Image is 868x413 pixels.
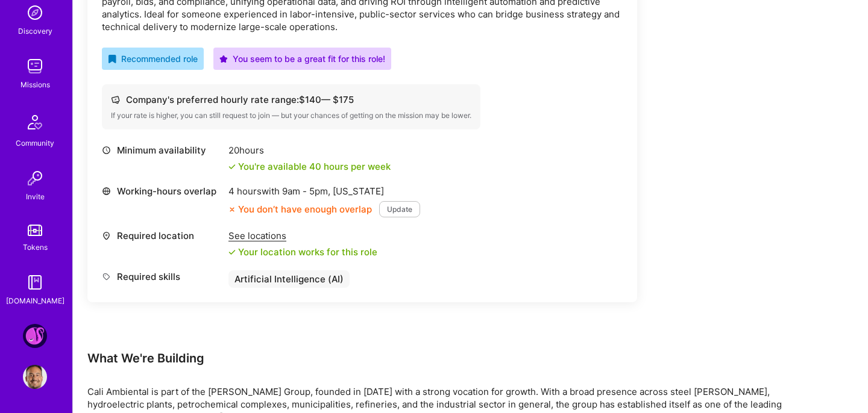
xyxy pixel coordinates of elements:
[228,270,350,288] div: Artificial Intelligence (AI)
[20,78,50,91] div: Missions
[102,146,111,155] i: icon Clock
[102,144,222,157] div: Minimum availability
[23,1,47,25] img: discovery
[102,229,222,242] div: Required location
[23,54,47,78] img: teamwork
[228,160,391,173] div: You're available 40 hours per week
[111,93,471,106] div: Company's preferred hourly rate range: $ 140 — $ 175
[102,272,111,281] i: icon Tag
[20,324,50,348] a: Kraken: Delivery and Migration Agentic Platform
[111,111,471,120] div: If your rate is higher, you can still request to join — but your chances of getting on the missio...
[23,241,48,253] div: Tokens
[280,185,333,197] span: 9am - 5pm ,
[228,144,391,157] div: 20 hours
[23,270,47,294] img: guide book
[228,246,377,258] div: Your location works for this role
[228,229,377,242] div: See locations
[219,52,385,65] div: You seem to be a great fit for this role!
[102,231,111,240] i: icon Location
[102,187,111,196] i: icon World
[228,249,236,256] i: icon Check
[219,55,228,63] i: icon PurpleStar
[87,350,811,366] div: What We're Building
[23,324,47,348] img: Kraken: Delivery and Migration Agentic Platform
[28,225,42,236] img: tokens
[26,190,45,203] div: Invite
[108,52,198,65] div: Recommended role
[102,270,222,283] div: Required skills
[23,365,47,389] img: User Avatar
[228,203,372,216] div: You don’t have enough overlap
[16,137,54,149] div: Community
[20,108,49,137] img: Community
[18,25,52,37] div: Discovery
[108,55,116,63] i: icon RecommendedBadge
[102,185,222,197] div: Working-hours overlap
[20,365,50,389] a: User Avatar
[228,206,236,213] i: icon CloseOrange
[6,294,64,307] div: [DOMAIN_NAME]
[111,95,120,104] i: icon Cash
[228,163,236,170] i: icon Check
[228,185,420,197] div: 4 hours with [US_STATE]
[23,166,47,190] img: Invite
[379,201,420,217] button: Update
